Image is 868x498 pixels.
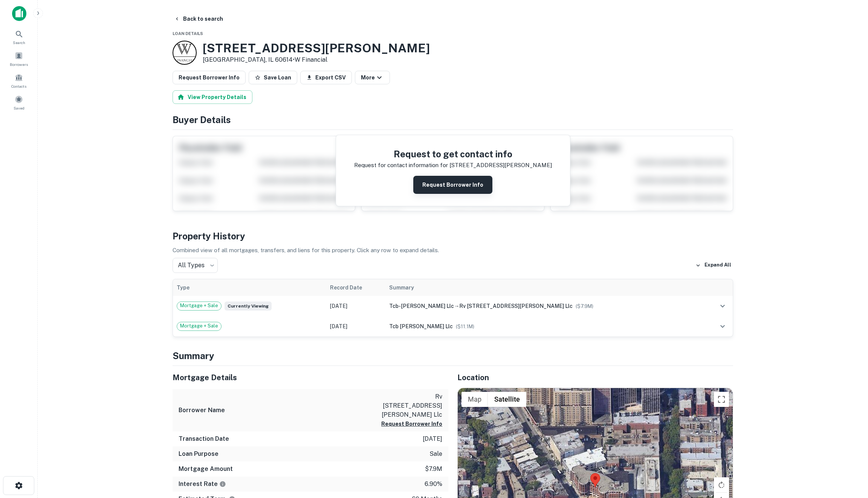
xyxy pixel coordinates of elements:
[249,71,297,84] button: Save Loan
[10,61,28,67] span: Borrowers
[225,302,272,311] span: Currently viewing
[173,113,733,126] h4: Buyer Details
[173,71,246,84] button: Request Borrower Info
[389,303,454,309] span: tcb-[PERSON_NAME] llc
[295,56,327,63] a: W Financial
[326,296,385,316] td: [DATE]
[173,349,733,362] h4: Summary
[425,480,442,489] p: 6.90%
[714,477,729,492] button: Rotate map clockwise
[694,260,733,271] button: Expand All
[179,449,219,458] h6: Loan Purpose
[830,438,868,474] iframe: Chat Widget
[576,303,593,309] span: ($ 7.9M )
[173,31,203,36] span: Loan Details
[374,392,442,419] p: rv [STREET_ADDRESS][PERSON_NAME] llc
[173,90,252,104] button: View Property Details
[457,372,733,383] h5: Location
[14,105,24,111] span: Saved
[173,279,326,296] th: Type
[2,70,35,91] a: Contacts
[355,71,390,84] button: More
[179,464,233,474] h6: Mortgage Amount
[716,300,729,312] button: expand row
[385,279,702,296] th: Summary
[173,229,733,243] h4: Property History
[173,372,448,383] h5: Mortgage Details
[449,161,552,170] p: [STREET_ADDRESS][PERSON_NAME]
[425,464,442,474] p: $7.9m
[300,71,352,84] button: Export CSV
[173,258,218,273] div: All Types
[354,161,448,170] p: Request for contact information for
[423,434,442,443] p: [DATE]
[2,27,35,47] a: Search
[326,279,385,296] th: Record Date
[219,481,226,487] svg: The interest rates displayed on the website are for informational purposes only and may be report...
[354,147,552,161] h4: Request to get contact info
[203,55,430,64] p: [GEOGRAPHIC_DATA], IL 60614 •
[488,392,526,407] button: Show satellite imagery
[429,449,442,458] p: sale
[173,246,733,255] p: Combined view of all mortgages, transfers, and liens for this property. Click any row to expand d...
[413,176,492,194] button: Request Borrower Info
[2,92,35,113] a: Saved
[203,41,430,55] h3: [STREET_ADDRESS][PERSON_NAME]
[389,323,453,329] span: tcb [PERSON_NAME] llc
[179,480,226,489] h6: Interest Rate
[179,434,229,443] h6: Transaction Date
[171,12,226,26] button: Back to search
[456,324,474,329] span: ($ 11.1M )
[462,392,488,407] button: Show street map
[177,302,221,309] span: Mortgage + Sale
[716,320,729,333] button: expand row
[381,419,442,428] button: Request Borrower Info
[459,303,573,309] span: rv [STREET_ADDRESS][PERSON_NAME] llc
[714,392,729,407] button: Toggle fullscreen view
[389,302,698,310] div: →
[2,49,35,69] a: Borrowers
[326,316,385,337] td: [DATE]
[12,6,26,21] img: capitalize-icon.png
[13,40,25,46] span: Search
[11,83,26,89] span: Contacts
[177,322,221,330] span: Mortgage + Sale
[179,406,225,415] h6: Borrower Name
